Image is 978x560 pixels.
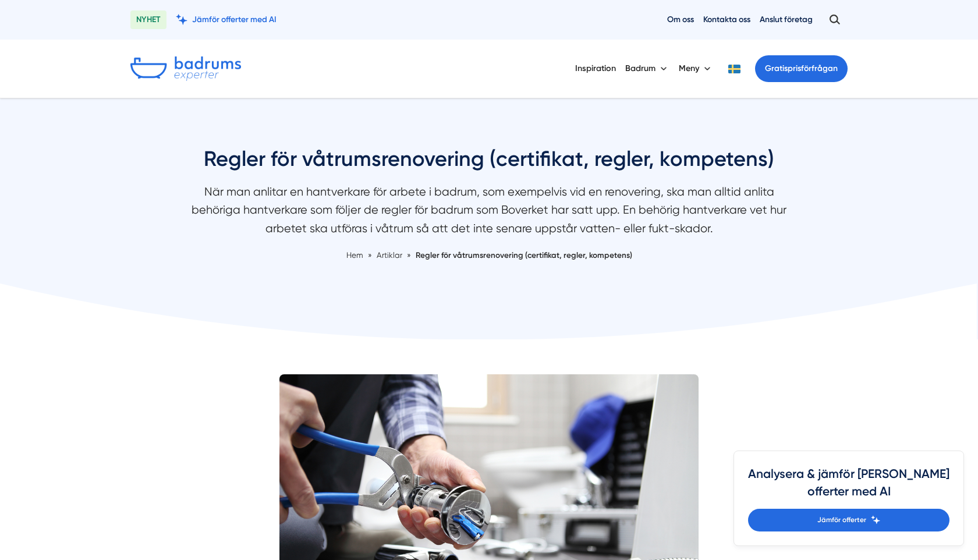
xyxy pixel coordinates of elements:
[755,55,848,82] a: Gratisprisförfrågan
[180,145,798,183] h1: Regler för våtrumsrenovering (certifikat, regler, kompetens)
[176,14,277,25] a: Jämför offerter med AI
[377,250,402,260] span: Artiklar
[765,63,788,73] span: Gratis
[748,509,949,531] a: Jämför offerter
[416,250,632,260] a: Regler för våtrumsrenovering (certifikat, regler, kompetens)
[192,14,277,25] span: Jämför offerter med AI
[130,56,241,81] img: Badrumsexperter.se logotyp
[703,14,750,25] a: Kontakta oss
[667,14,694,25] a: Om oss
[760,14,813,25] a: Anslut företag
[346,250,363,260] a: Hem
[748,465,949,509] h4: Analysera & jämför [PERSON_NAME] offerter med AI
[130,10,166,29] span: NYHET
[368,249,372,261] span: »
[407,249,411,261] span: »
[817,515,866,526] span: Jämför offerter
[180,183,798,243] p: När man anlitar en hantverkare för arbete i badrum, som exempelvis vid en renovering, ska man all...
[180,249,798,261] nav: Breadcrumb
[377,250,404,260] a: Artiklar
[625,54,669,84] button: Badrum
[575,54,616,83] a: Inspiration
[822,9,848,30] button: Öppna sök
[679,54,713,84] button: Meny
